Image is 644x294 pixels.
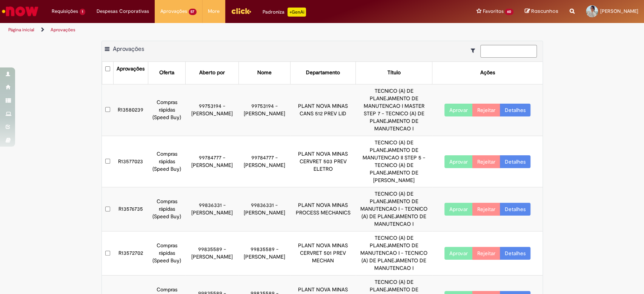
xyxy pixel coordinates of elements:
[148,84,185,136] td: Compras rápidas (Speed Buy)
[238,136,290,187] td: 99784777 - [PERSON_NAME]
[159,69,174,77] div: Oferta
[306,69,340,77] div: Departamento
[472,155,500,168] button: Rejeitar
[444,203,473,216] button: Aprovar
[97,8,149,15] span: Despesas Corporativas
[238,187,290,231] td: 99836331 - [PERSON_NAME]
[199,69,225,77] div: Aberto por
[444,247,473,260] button: Aprovar
[290,136,356,187] td: PLANT NOVA MINAS CERVRET 503 PREV ELETRO
[186,187,238,231] td: 99836331 - [PERSON_NAME]
[444,104,473,116] button: Aprovar
[505,9,513,15] span: 60
[387,69,401,77] div: Título
[483,8,503,15] span: Favoritos
[600,8,638,14] span: [PERSON_NAME]
[472,104,500,116] button: Rejeitar
[531,8,558,15] span: Rascunhos
[1,4,40,19] img: ServiceNow
[113,136,148,187] td: R13577023
[113,62,148,84] th: Aprovações
[160,8,187,15] span: Aprovações
[186,84,238,136] td: 99753194 - [PERSON_NAME]
[480,69,495,77] div: Ações
[8,27,34,33] a: Página inicial
[257,69,272,77] div: Nome
[525,8,558,15] a: Rascunhos
[148,187,185,231] td: Compras rápidas (Speed Buy)
[500,104,530,116] a: Detalhes
[117,65,144,73] div: Aprovações
[472,247,500,260] button: Rejeitar
[356,187,432,231] td: TECNICO (A) DE PLANEJAMENTO DE MANUTENCAO I - TECNICO (A) DE PLANEJAMENTO DE MANUTENCAO I
[500,203,530,216] a: Detalhes
[356,136,432,187] td: TECNICO (A) DE PLANEJAMENTO DE MANUTENCAO II STEP 5 - TECNICO (A) DE PLANEJAMENTO DE [PERSON_NAME]
[186,231,238,276] td: 99835589 - [PERSON_NAME]
[238,84,290,136] td: 99753194 - [PERSON_NAME]
[6,23,424,37] ul: Trilhas de página
[113,84,148,136] td: R13580239
[444,155,473,168] button: Aprovar
[290,84,356,136] td: PLANT NOVA MINAS CANS 512 PREV LID
[263,8,306,17] div: Padroniza
[356,84,432,136] td: TECNICO (A) DE PLANEJAMENTO DE MANUTENCAO I MASTER STEP 7 - TECNICO (A) DE PLANEJAMENTO DE MANUTE...
[500,247,530,260] a: Detalhes
[52,8,78,15] span: Requisições
[208,8,220,15] span: More
[80,9,85,15] span: 1
[113,231,148,276] td: R13572702
[287,8,306,17] p: +GenAi
[356,231,432,276] td: TECNICO (A) DE PLANEJAMENTO DE MANUTENCAO I - TECNICO (A) DE PLANEJAMENTO DE MANUTENCAO I
[290,187,356,231] td: PLANT NOVA MINAS PROCESS MECHANICS
[231,5,251,17] img: click_logo_yellow_360x200.png
[148,136,185,187] td: Compras rápidas (Speed Buy)
[113,45,144,53] span: Aprovações
[51,27,75,33] a: Aprovações
[113,187,148,231] td: R13576735
[186,136,238,187] td: 99784777 - [PERSON_NAME]
[471,48,479,53] i: Mostrar filtros para: Suas Solicitações
[290,231,356,276] td: PLANT NOVA MINAS CERVRET 501 PREV MECHAN
[500,155,530,168] a: Detalhes
[189,9,197,15] span: 57
[148,231,185,276] td: Compras rápidas (Speed Buy)
[472,203,500,216] button: Rejeitar
[238,231,290,276] td: 99835589 - [PERSON_NAME]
